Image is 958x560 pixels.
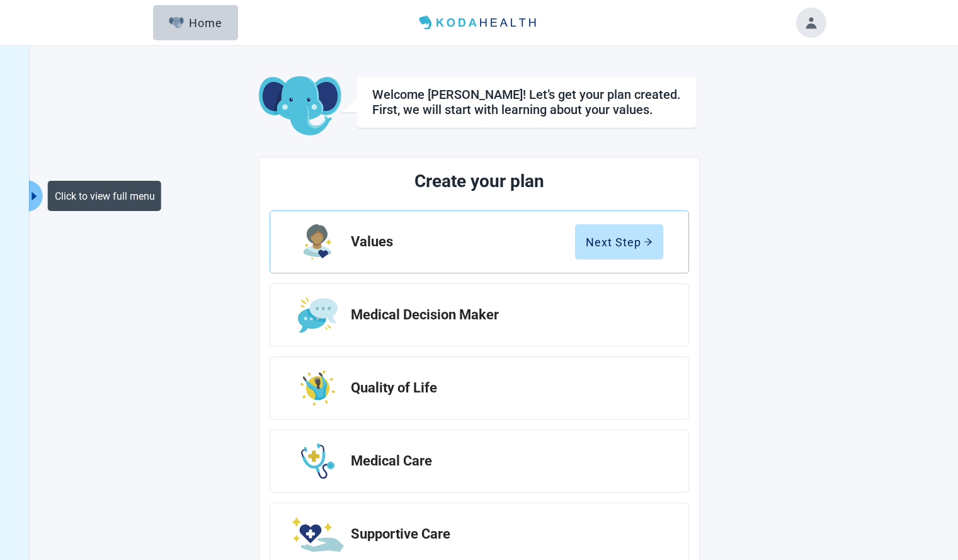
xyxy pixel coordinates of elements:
[351,380,653,396] h2: Quality of Life
[644,237,653,246] span: arrow-right
[586,236,653,248] div: Next Step
[300,370,336,406] img: Step Icon
[351,307,653,323] h2: Medical Decision Maker
[351,527,653,542] h2: Supportive Care
[292,517,344,552] img: Step Icon
[372,87,681,117] div: Welcome [PERSON_NAME]! Let’s get your plan created. First, we will start with learning about your...
[796,8,826,38] button: Toggle account menu
[48,181,161,211] div: Click to view full menu
[28,190,40,202] span: caret-right
[575,224,663,260] button: Next Steparrow-right
[301,443,334,479] img: Step Icon
[351,454,653,469] h2: Medical Care
[298,297,338,333] img: Step Icon
[169,17,185,28] img: Elephant
[414,13,544,33] img: Koda Health
[259,76,341,137] img: Koda Elephant
[27,180,43,212] button: Expand menu
[169,16,223,29] div: Home
[153,5,238,40] button: ElephantHome
[304,224,332,260] img: Step Icon
[351,234,575,249] h2: Values
[317,168,642,195] h1: Create your plan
